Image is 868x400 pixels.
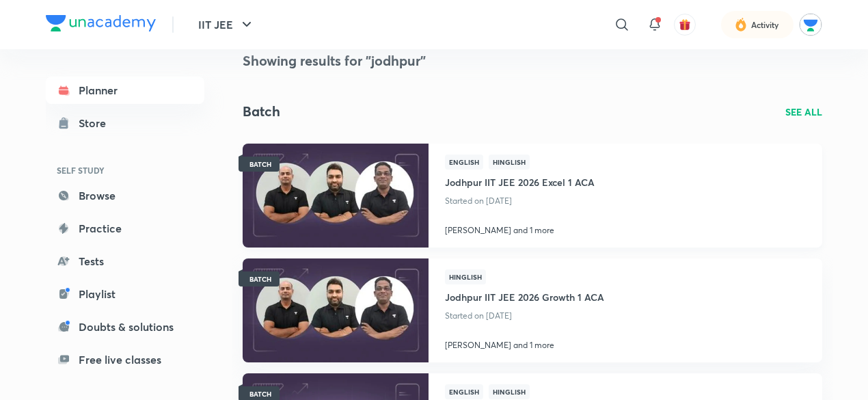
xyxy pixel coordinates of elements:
[46,77,204,104] a: Planner
[46,159,204,182] h6: SELF STUDY
[249,161,271,168] span: BATCH
[674,14,696,36] button: avatar
[79,115,114,131] div: Store
[489,384,530,399] span: Hinglish
[46,280,204,308] a: Playlist
[735,16,747,33] img: activity
[445,307,604,325] p: Started on [DATE]
[243,51,822,71] h4: Showing results for "jodhpur"
[46,313,204,341] a: Doubts & solutions
[785,105,822,119] a: SEE ALL
[445,384,483,399] span: English
[445,192,595,210] p: Started on [DATE]
[46,15,156,31] img: Company Logo
[445,339,604,351] p: [PERSON_NAME] and 1 more
[241,257,430,363] img: Thumbnail
[445,155,483,170] span: English
[46,15,156,35] a: Company Logo
[249,390,271,397] span: BATCH
[445,284,604,307] a: Jodhpur IIT JEE 2026 Growth 1 ACA
[249,276,271,282] span: BATCH
[445,170,595,192] a: Jodhpur IIT JEE 2026 Excel 1 ACA
[190,11,263,38] button: IIT JEE
[243,144,429,248] a: ThumbnailBATCH
[243,258,429,362] a: ThumbnailBATCH
[46,248,204,275] a: Tests
[445,269,486,284] span: Hinglish
[799,13,822,36] img: Unacademy Jodhpur
[46,215,204,242] a: Practice
[46,182,204,209] a: Browse
[445,224,595,237] p: [PERSON_NAME] and 1 more
[46,109,204,137] a: Store
[679,18,691,31] img: avatar
[243,101,280,122] h2: Batch
[489,155,530,170] span: Hinglish
[241,142,430,248] img: Thumbnail
[46,346,204,373] a: Free live classes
